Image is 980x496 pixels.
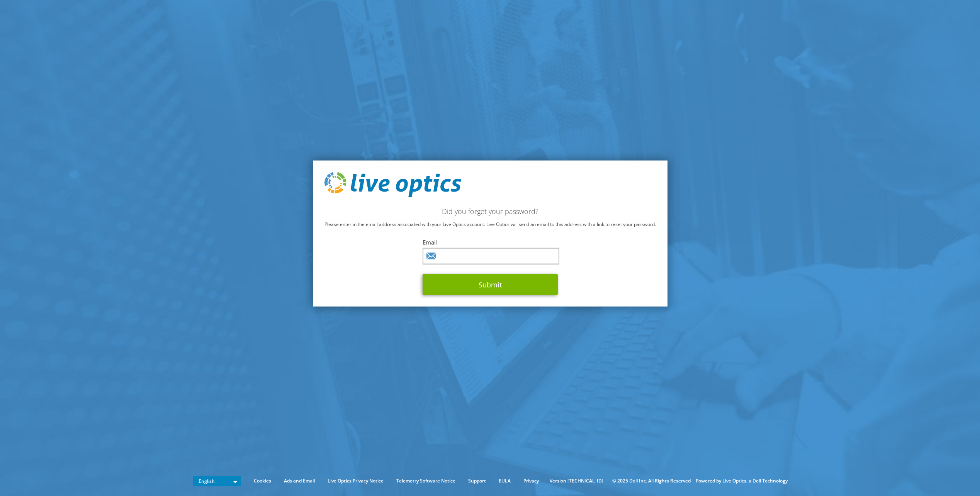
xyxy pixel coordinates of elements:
[696,477,788,485] li: Powered by Live Optics, a Dell Technology
[423,238,558,246] label: Email
[278,477,321,485] a: Ads and Email
[324,172,461,197] img: live_optics_svg.svg
[391,477,461,485] a: Telemetry Software Notice
[324,207,656,216] h2: Did you forget your password?
[423,274,558,295] button: Submit
[493,477,516,485] a: EULA
[546,477,607,485] li: Version [TECHNICAL_ID]
[462,477,492,485] a: Support
[518,477,545,485] a: Privacy
[248,477,277,485] a: Cookies
[324,220,656,229] p: Please enter in the email address associated with your Live Optics account. Live Optics will send...
[322,477,389,485] a: Live Optics Privacy Notice
[608,477,695,485] li: © 2025 Dell Inc. All Rights Reserved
